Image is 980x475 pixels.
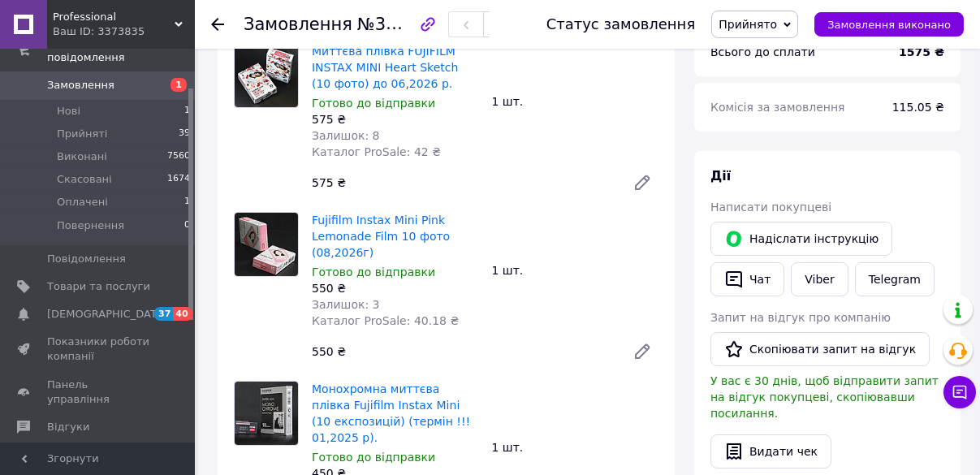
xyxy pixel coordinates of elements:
[312,129,380,142] span: Залишок: 8
[710,311,891,324] span: Запит на відгук про компанію
[546,16,696,32] div: Статус замовлення
[171,78,187,92] span: 1
[184,218,190,233] span: 0
[312,214,450,259] a: Fujifilm Instax Mini Pink Lemonade Film 10 фото (08,2026г)
[167,149,190,164] span: 7560
[305,171,620,194] div: 575 ₴
[47,378,150,407] span: Панель управління
[57,149,107,164] span: Виконані
[184,195,190,209] span: 1
[312,145,441,158] span: Каталог ProSale: 42 ₴
[486,259,666,282] div: 1 шт.
[235,382,298,445] img: Монохромна миттєва плівка Fujifilm Instax Mini (10 експозицій) (термін !!! 01,2025 р).
[943,376,976,408] button: Чат з покупцем
[312,266,435,279] span: Готово до відправки
[57,127,107,141] span: Прийняті
[179,127,190,141] span: 39
[710,168,731,184] span: Дії
[486,436,666,459] div: 1 шт.
[626,166,658,199] a: Редагувати
[899,45,944,58] b: 1575 ₴
[710,332,930,366] button: Скопіювати запит на відгук
[244,15,352,34] span: Замовлення
[357,14,473,34] span: №361637931
[827,19,951,31] span: Замовлення виконано
[235,213,298,276] img: Fujifilm Instax Mini Pink Lemonade Film 10 фото (08,2026г)
[312,111,479,127] div: 575 ₴
[710,374,939,420] span: У вас є 30 днів, щоб відправити запит на відгук покупцеві, скопіювавши посилання.
[235,44,298,107] img: Миттєва плівка FUJIFILM INSTAX MINI Heart Sketch (10 фото) до 06,2026 р.
[173,307,192,321] span: 40
[47,335,150,364] span: Показники роботи компанії
[312,97,435,110] span: Готово до відправки
[312,280,479,296] div: 550 ₴
[312,382,470,444] a: Монохромна миттєва плівка Fujifilm Instax Mini (10 експозицій) (термін !!! 01,2025 р).
[154,307,173,321] span: 37
[710,262,784,296] button: Чат
[312,298,380,311] span: Залишок: 3
[312,314,459,327] span: Каталог ProSale: 40.18 ₴
[814,12,964,37] button: Замовлення виконано
[305,340,620,363] div: 550 ₴
[211,16,224,32] div: Повернутися назад
[53,24,195,39] div: Ваш ID: 3373835
[47,36,195,65] span: Замовлення та повідомлення
[710,434,831,469] button: Видати чек
[486,90,666,113] div: 1 шт.
[892,101,944,114] span: 115.05 ₴
[53,10,175,24] span: Professional
[791,262,848,296] a: Viber
[47,307,167,322] span: [DEMOGRAPHIC_DATA]
[710,222,892,256] button: Надіслати інструкцію
[57,104,80,119] span: Нові
[47,78,114,93] span: Замовлення
[312,45,458,90] a: Миттєва плівка FUJIFILM INSTAX MINI Heart Sketch (10 фото) до 06,2026 р.
[47,252,126,266] span: Повідомлення
[855,262,935,296] a: Telegram
[57,172,112,187] span: Скасовані
[710,45,815,58] span: Всього до сплати
[57,218,124,233] span: Повернення
[626,335,658,368] a: Редагувати
[167,172,190,187] span: 1674
[710,201,831,214] span: Написати покупцеві
[47,279,150,294] span: Товари та послуги
[184,104,190,119] span: 1
[47,420,89,434] span: Відгуки
[710,101,845,114] span: Комісія за замовлення
[312,451,435,464] span: Готово до відправки
[719,18,777,31] span: Прийнято
[57,195,108,209] span: Оплачені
